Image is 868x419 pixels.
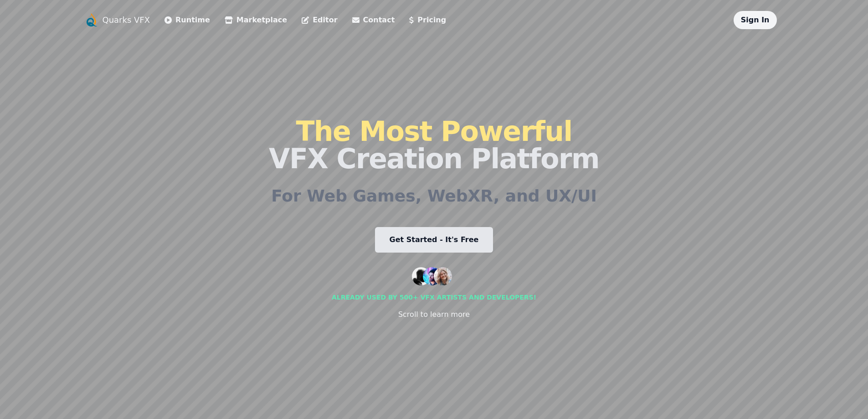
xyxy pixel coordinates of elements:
a: Get Started - It's Free [375,227,493,253]
img: customer 1 [412,267,430,285]
a: Runtime [164,15,210,26]
a: Contact [352,15,395,26]
h2: For Web Games, WebXR, and UX/UI [271,187,597,205]
a: Sign In [741,16,770,24]
a: Marketplace [225,15,287,26]
a: Quarks VFX [103,14,150,26]
img: customer 3 [434,267,452,285]
img: customer 2 [423,267,441,285]
div: Scroll to learn more [398,309,470,320]
div: Already used by 500+ vfx artists and developers! [332,293,536,302]
span: The Most Powerful [296,115,572,147]
h1: VFX Creation Platform [269,118,599,172]
a: Pricing [409,15,446,26]
a: Editor [302,15,337,26]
